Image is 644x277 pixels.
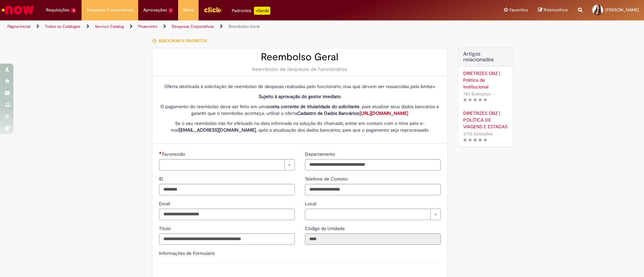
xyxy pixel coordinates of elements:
a: Reembolso Geral [228,24,260,29]
input: Título [159,233,295,245]
a: [URL][DOMAIN_NAME] [360,110,408,116]
span: • [492,89,496,98]
h2: Reembolso Geral [159,52,441,63]
span: Necessários [159,151,162,154]
span: • [494,129,498,138]
span: 1 [168,8,173,13]
span: [PERSON_NAME] [605,7,639,13]
a: Página inicial [7,24,31,29]
strong: conta corrente de titularidade do solicitante [268,103,360,110]
span: Rascunhos [544,7,568,13]
span: Telefone de Contato [305,176,349,182]
span: ID [159,176,165,182]
span: Despesas Corporativas [87,7,133,13]
span: Necessários - Favorecido [162,151,186,157]
span: Somente leitura - Código da Unidade [305,225,346,231]
label: Informações de Formulário [159,250,215,256]
span: Adicionar a Favoritos [159,38,207,44]
strong: Cadastro de Dados Bancários: [297,110,408,116]
p: Oferta destinada à solicitação de reembolso de despesas realizadas pelo funcionário, mas que deve... [159,83,441,90]
img: ServiceNow [1,3,35,17]
a: Despesas Corporativas [172,24,214,29]
button: Adicionar a Favoritos [152,34,211,48]
input: ID [159,184,295,195]
h3: Artigos relacionados [463,51,508,63]
a: Rascunhos [538,7,568,13]
a: Todos os Catálogos [45,24,80,29]
span: Aprovações [143,7,167,13]
a: DIRETRIZES OBZ | Política de Institucional [463,70,508,90]
ul: Trilhas de página [5,20,424,33]
span: Título [159,225,172,231]
span: Email [159,201,171,207]
p: Se o seu reembolso não for efetuado na data informada na solução do chamado, entrar em contato co... [159,120,441,133]
span: Local [305,201,318,207]
div: Padroniza [232,7,270,15]
span: Requisições [46,7,69,13]
input: Email [159,209,295,220]
span: Departamento [305,151,336,157]
span: 3755 Exibições [463,131,493,137]
span: More [183,7,194,13]
a: DIRETRIZES OBZ | POLÍTICA DE VIAGENS E ESTADAS [463,110,508,130]
a: Service Catalog [95,24,124,29]
span: Favoritos [509,7,528,13]
a: Limpar campo Favorecido [159,159,295,170]
input: Departamento [305,159,441,170]
img: click_logo_yellow_360x200.png [204,5,222,15]
label: Somente leitura - Código da Unidade [305,225,346,232]
div: Reembolso de despesas de funcionários [159,66,441,73]
a: Financeiro [138,24,157,29]
strong: [EMAIL_ADDRESS][DOMAIN_NAME] [179,127,256,133]
strong: Sujeito à aprovação do gestor imediato [259,93,341,99]
a: Limpar campo Local [305,209,441,220]
span: 8 [71,8,76,13]
input: Telefone de Contato [305,184,441,195]
p: +GenAi [254,7,270,15]
input: Código da Unidade [305,233,441,245]
span: 787 Exibições [463,91,490,97]
p: O pagamento do reembolso deve ser feito em uma , para atualizar seus dados bancários e garantir q... [159,103,441,117]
